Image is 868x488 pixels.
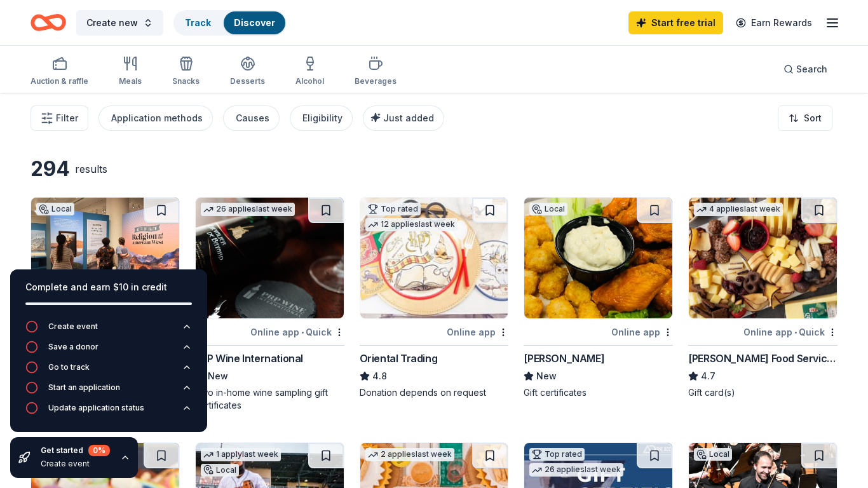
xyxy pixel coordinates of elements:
[689,198,837,318] img: Image for Gordon Food Service Store
[208,369,228,384] span: New
[628,11,723,34] a: Start free trial
[48,342,98,352] div: Save a donor
[295,76,324,86] div: Alcohol
[41,445,110,456] div: Get started
[31,156,70,182] div: 294
[230,76,265,86] div: Desserts
[363,105,444,131] button: Just added
[688,197,837,399] a: Image for Gordon Food Service Store4 applieslast weekOnline app•Quick[PERSON_NAME] Food Service S...
[529,448,585,461] div: Top rated
[111,111,203,126] div: Application methods
[383,112,434,123] span: Just added
[301,327,304,337] span: •
[360,198,508,318] img: Image for Oriental Trading
[236,111,269,126] div: Causes
[25,280,192,295] div: Complete and earn $10 in credit
[48,383,120,393] div: Start an application
[796,62,827,77] span: Search
[173,10,287,36] button: TrackDiscover
[447,324,508,340] div: Online app
[230,51,265,93] button: Desserts
[201,464,239,477] div: Local
[728,11,820,34] a: Earn Rewards
[688,351,837,366] div: [PERSON_NAME] Food Service Store
[195,197,344,412] a: Image for PRP Wine International26 applieslast weekOnline app•QuickPRP Wine InternationalNewTwo i...
[25,320,192,341] button: Create event
[31,198,179,318] img: Image for Eiteljorg Museum of American Indians and Western Art
[355,51,397,93] button: Beverages
[524,386,673,399] div: Gift certificates
[119,76,142,86] div: Meals
[31,8,66,37] a: Home
[524,197,673,399] a: Image for Muldoon'sLocalOnline app[PERSON_NAME]NewGift certificates
[119,51,142,93] button: Meals
[694,448,732,461] div: Local
[223,105,280,131] button: Causes
[48,362,90,372] div: Go to track
[75,161,107,177] div: results
[360,386,509,399] div: Donation depends on request
[98,105,213,131] button: Application methods
[302,111,342,126] div: Eligibility
[688,386,837,399] div: Gift card(s)
[611,324,673,340] div: Online app
[365,448,454,461] div: 2 applies last week
[365,218,458,231] div: 12 applies last week
[360,197,509,399] a: Image for Oriental TradingTop rated12 applieslast weekOnline appOriental Trading4.8Donation depen...
[41,459,110,469] div: Create event
[778,105,832,131] button: Sort
[524,198,672,318] img: Image for Muldoon's
[25,402,192,422] button: Update application status
[86,15,138,30] span: Create new
[48,403,144,413] div: Update application status
[524,351,604,366] div: [PERSON_NAME]
[773,57,837,82] button: Search
[701,369,715,384] span: 4.7
[25,361,192,381] button: Go to track
[25,341,192,361] button: Save a donor
[201,203,295,216] div: 26 applies last week
[31,76,88,86] div: Auction & raffle
[365,203,421,215] div: Top rated
[172,51,200,93] button: Snacks
[360,351,438,366] div: Oriental Trading
[31,105,88,131] button: Filter
[201,448,281,461] div: 1 apply last week
[196,198,344,318] img: Image for PRP Wine International
[794,327,797,337] span: •
[31,197,180,399] a: Image for Eiteljorg Museum of American Indians and Western ArtLocalOnline app•QuickEiteljorg Muse...
[290,105,353,131] button: Eligibility
[743,324,837,340] div: Online app Quick
[295,51,324,93] button: Alcohol
[36,203,74,215] div: Local
[529,203,567,215] div: Local
[234,17,275,28] a: Discover
[76,10,163,36] button: Create new
[536,369,557,384] span: New
[529,463,623,477] div: 26 applies last week
[56,111,78,126] span: Filter
[195,351,303,366] div: PRP Wine International
[172,76,200,86] div: Snacks
[372,369,387,384] span: 4.8
[355,76,397,86] div: Beverages
[25,381,192,402] button: Start an application
[195,386,344,412] div: Two in-home wine sampling gift certificates
[250,324,344,340] div: Online app Quick
[31,51,88,93] button: Auction & raffle
[48,322,98,332] div: Create event
[88,445,110,456] div: 0 %
[694,203,783,216] div: 4 applies last week
[804,111,822,126] span: Sort
[185,17,211,28] a: Track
